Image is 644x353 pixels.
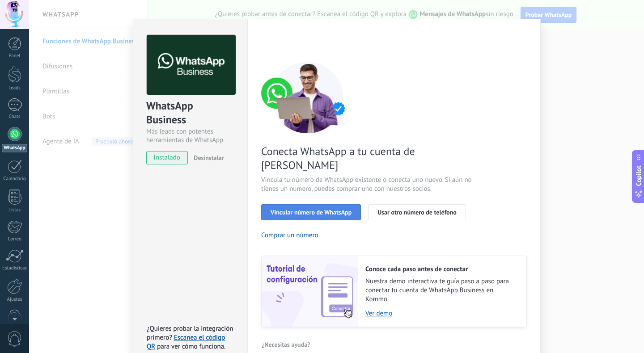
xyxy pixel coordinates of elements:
[147,35,236,95] img: logo_main.png
[147,333,225,351] a: Escanea el código QR
[2,85,28,91] div: Leads
[2,144,27,152] div: WhatsApp
[261,204,361,220] button: Vincular número de WhatsApp
[365,277,517,304] span: Nuestra demo interactiva te guía paso a paso para conectar tu cuenta de WhatsApp Business en Kommo.
[261,338,311,351] button: ¿Necesitas ayuda?
[261,144,474,172] span: Conecta WhatsApp a tu cuenta de [PERSON_NAME]
[147,324,233,342] span: ¿Quieres probar la integración primero?
[365,309,517,318] a: Ver demo
[368,204,466,220] button: Usar otro número de teléfono
[2,297,28,303] div: Ajustes
[157,342,225,351] span: para ver cómo funciona.
[146,99,234,127] div: WhatsApp Business
[2,176,28,182] div: Calendario
[262,341,310,348] span: ¿Necesitas ayuda?
[2,265,28,271] div: Estadísticas
[261,62,355,133] img: connect number
[2,207,28,213] div: Listas
[147,151,187,164] span: instalado
[190,151,224,164] button: Desinstalar
[365,265,517,273] h2: Conoce cada paso antes de conectar
[261,231,318,240] button: Comprar un número
[146,127,234,144] div: Más leads con potentes herramientas de WhatsApp
[271,209,352,215] span: Vincular número de WhatsApp
[2,236,28,242] div: Correo
[261,176,474,193] span: Vincula tu número de WhatsApp existente o conecta uno nuevo. Si aún no tienes un número, puedes c...
[2,53,28,59] div: Panel
[377,209,456,215] span: Usar otro número de teléfono
[634,166,643,186] span: Copilot
[194,154,224,162] span: Desinstalar
[2,114,28,120] div: Chats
